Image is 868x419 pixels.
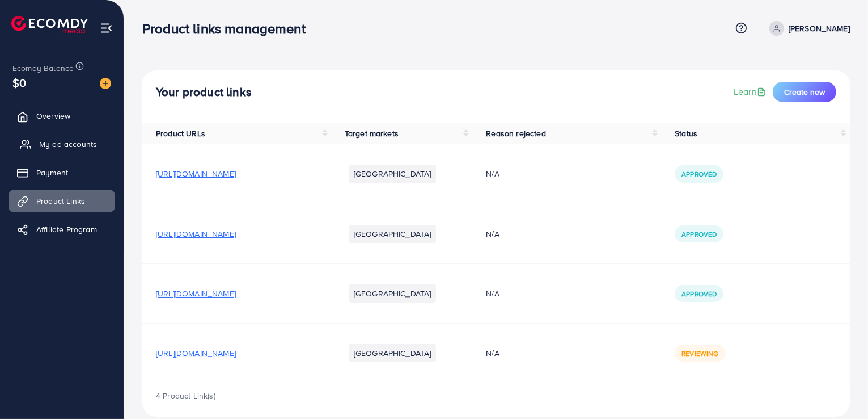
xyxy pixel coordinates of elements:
[820,368,859,410] iframe: Chat
[156,288,236,299] span: [URL][DOMAIN_NAME]
[681,289,717,299] span: Approved
[36,110,70,121] span: Overview
[681,349,718,358] span: Reviewing
[9,190,115,212] a: Product Links
[142,20,315,37] h3: Product links management
[486,128,545,139] span: Reason rejected
[486,288,499,299] span: N/A
[486,168,499,179] span: N/A
[773,82,836,102] button: Create new
[156,168,236,179] span: [URL][DOMAIN_NAME]
[9,161,115,184] a: Payment
[156,128,205,139] span: Product URLs
[345,128,399,139] span: Target markets
[156,347,236,359] span: [URL][DOMAIN_NAME]
[486,347,499,359] span: N/A
[349,344,436,362] li: [GEOGRAPHIC_DATA]
[11,16,88,33] img: logo
[789,22,850,35] p: [PERSON_NAME]
[675,128,697,139] span: Status
[156,390,215,401] span: 4 Product Link(s)
[349,284,436,303] li: [GEOGRAPHIC_DATA]
[9,133,115,156] a: My ad accounts
[100,22,113,35] img: menu
[36,224,97,235] span: Affiliate Program
[349,165,436,183] li: [GEOGRAPHIC_DATA]
[36,167,68,178] span: Payment
[156,85,252,99] h4: Your product links
[100,78,111,89] img: image
[12,62,74,74] span: Ecomdy Balance
[681,229,717,239] span: Approved
[349,225,436,243] li: [GEOGRAPHIC_DATA]
[486,228,499,240] span: N/A
[9,218,115,241] a: Affiliate Program
[156,228,236,240] span: [URL][DOMAIN_NAME]
[39,139,97,150] span: My ad accounts
[9,72,29,93] span: $0
[681,169,717,179] span: Approved
[36,195,85,207] span: Product Links
[734,85,768,98] a: Learn
[784,86,825,98] span: Create new
[9,104,115,127] a: Overview
[765,21,850,36] a: [PERSON_NAME]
